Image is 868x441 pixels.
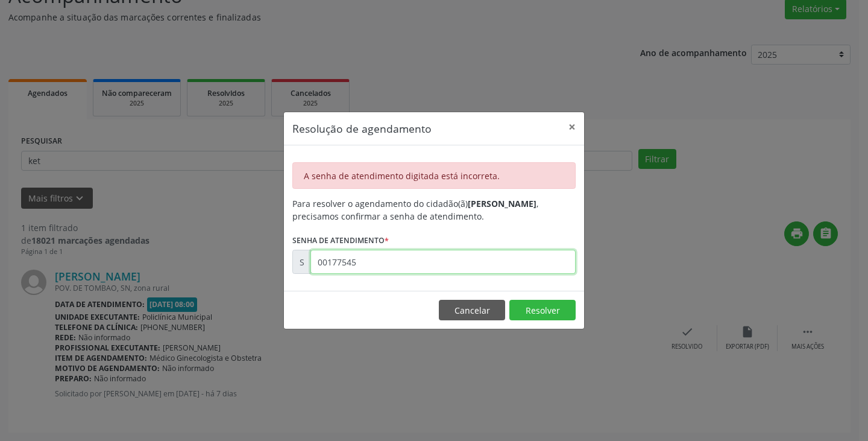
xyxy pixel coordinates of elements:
[468,198,536,209] b: [PERSON_NAME]
[509,300,576,320] button: Resolver
[439,300,505,320] button: Cancelar
[292,231,389,250] label: Senha de atendimento
[560,112,584,142] button: Close
[292,197,576,223] div: Para resolver o agendamento do cidadão(ã) , precisamos confirmar a senha de atendimento.
[292,250,311,274] div: S
[292,121,432,136] h5: Resolução de agendamento
[292,162,576,189] div: A senha de atendimento digitada está incorreta.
